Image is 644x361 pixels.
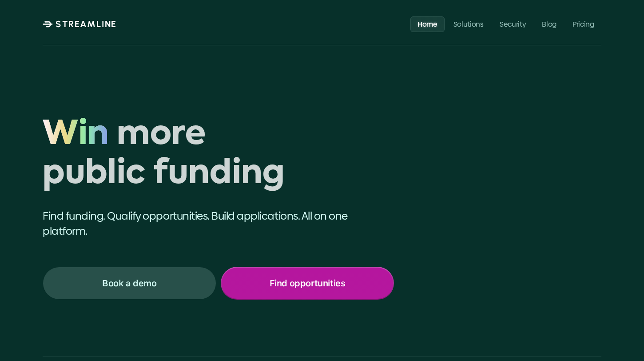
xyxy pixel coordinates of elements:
[270,277,346,289] p: Find opportunities
[565,16,601,32] a: Pricing
[102,277,157,289] p: Book a demo
[535,16,564,32] a: Blog
[500,20,526,28] p: Security
[56,19,117,29] p: STREAMLINE
[417,20,437,28] p: Home
[43,267,216,300] a: Book a demo
[43,116,394,195] h1: Win more public funding
[410,16,445,32] a: Home
[43,209,394,238] p: Find funding. Qualify opportunities. Build applications. All on one platform.
[572,20,594,28] p: Pricing
[43,116,109,155] span: Win
[542,20,557,28] p: Blog
[453,20,484,28] p: Solutions
[493,16,533,32] a: Security
[43,19,117,29] a: STREAMLINE
[221,267,394,300] a: Find opportunities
